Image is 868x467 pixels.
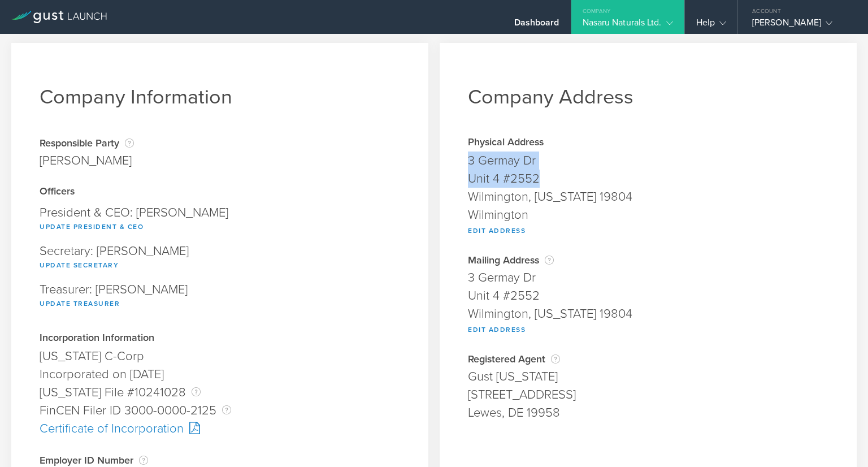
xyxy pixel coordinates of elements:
[40,365,400,383] div: Incorporated on [DATE]
[468,287,828,305] div: Unit 4 #2552
[468,137,828,149] div: Physical Address
[40,85,400,109] h1: Company Information
[40,420,400,438] div: Certificate of Incorporation
[468,323,526,336] button: Edit Address
[468,224,526,237] button: Edit Address
[468,386,828,404] div: [STREET_ADDRESS]
[40,137,134,149] div: Responsible Party
[468,404,828,422] div: Lewes, DE 19958
[40,401,400,420] div: FinCEN Filer ID 3000-0000-2125
[40,297,120,310] button: Update Treasurer
[468,353,828,365] div: Registered Agent
[468,170,828,188] div: Unit 4 #2552
[40,258,119,272] button: Update Secretary
[40,383,400,401] div: [US_STATE] File #10241028
[40,220,144,233] button: Update President & CEO
[40,239,400,278] div: Secretary: [PERSON_NAME]
[514,17,559,34] div: Dashboard
[468,152,828,170] div: 3 Germay Dr
[583,17,673,34] div: Nasaru Naturals Ltd.
[468,254,828,266] div: Mailing Address
[468,305,828,323] div: Wilmington, [US_STATE] 19804
[40,201,400,239] div: President & CEO: [PERSON_NAME]
[40,455,400,466] div: Employer ID Number
[40,333,400,344] div: Incorporation Information
[468,367,828,386] div: Gust [US_STATE]
[468,85,828,109] h1: Company Address
[40,187,400,198] div: Officers
[40,152,134,170] div: [PERSON_NAME]
[40,278,400,316] div: Treasurer: [PERSON_NAME]
[696,17,726,34] div: Help
[468,269,828,287] div: 3 Germay Dr
[752,17,848,34] div: [PERSON_NAME]
[40,347,400,365] div: [US_STATE] C-Corp
[468,188,828,206] div: Wilmington, [US_STATE] 19804
[468,206,828,224] div: Wilmington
